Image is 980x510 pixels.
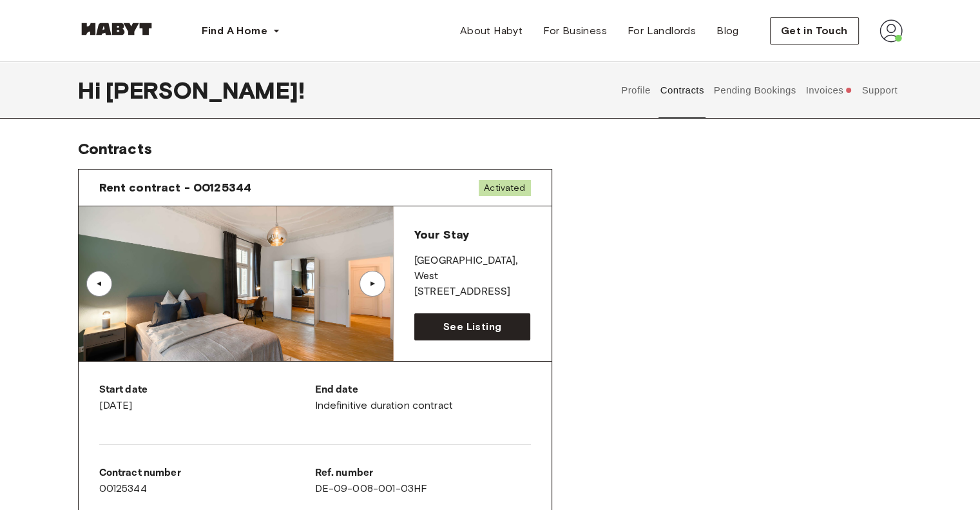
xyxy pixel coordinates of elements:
a: For Landlords [617,18,706,44]
span: [PERSON_NAME] ! [106,77,305,104]
div: [DATE] [99,382,315,413]
a: For Business [533,18,617,44]
button: Find A Home [191,18,291,44]
span: Your Stay [414,228,469,242]
p: [GEOGRAPHIC_DATA] , West [414,253,531,284]
button: Invoices [804,62,854,119]
span: Blog [716,23,739,39]
div: Indefinitive duration contract [315,382,531,413]
p: Contract number [99,466,315,481]
span: Hi [78,77,106,104]
p: Ref. number [315,466,531,481]
span: For Landlords [628,23,696,39]
button: Contracts [658,62,706,119]
img: Habyt [78,23,155,35]
a: See Listing [414,313,531,340]
img: avatar [879,19,903,43]
span: Get in Touch [781,23,848,39]
img: Image of the room [79,206,393,361]
div: ▲ [366,280,379,288]
div: 00125344 [99,466,315,496]
div: ▲ [93,280,106,288]
span: About Habyt [460,23,523,39]
p: Start date [99,382,315,398]
button: Get in Touch [770,17,859,44]
span: Rent contract - 00125344 [99,180,252,195]
button: Profile [620,62,653,119]
button: Support [860,62,899,119]
span: See Listing [443,319,501,335]
a: Blog [706,18,749,44]
p: End date [315,382,531,398]
button: Pending Bookings [712,62,798,119]
span: For Business [543,23,607,39]
span: Find A Home [202,23,267,39]
div: DE-09-008-001-03HF [315,466,531,496]
span: Activated [479,180,530,196]
span: Contracts [78,139,152,158]
a: About Habyt [450,18,533,44]
div: user profile tabs [617,62,903,119]
p: [STREET_ADDRESS] [414,284,531,300]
